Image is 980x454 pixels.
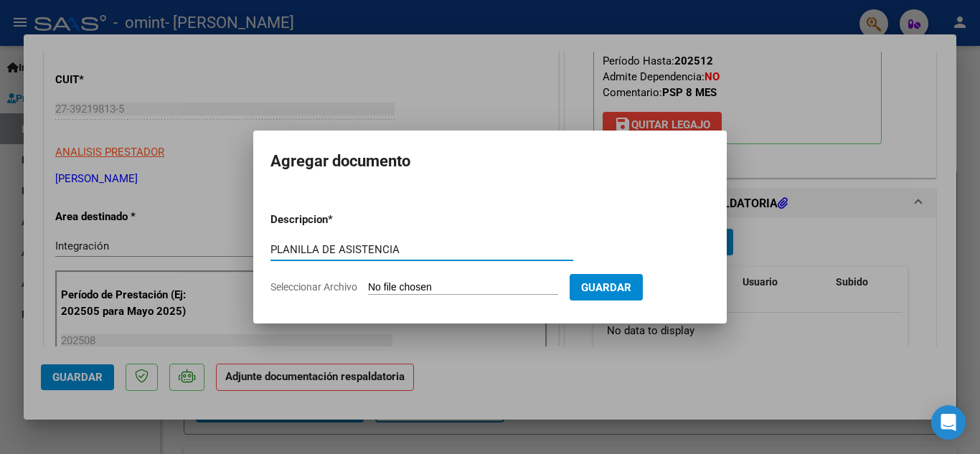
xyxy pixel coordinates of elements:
[931,405,966,440] div: Open Intercom Messenger
[581,281,631,294] span: Guardar
[570,274,643,301] button: Guardar
[270,148,710,175] h2: Agregar documento
[270,212,402,228] p: Descripcion
[270,281,357,293] span: Seleccionar Archivo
